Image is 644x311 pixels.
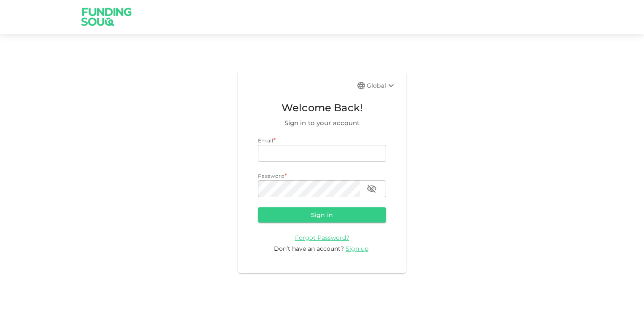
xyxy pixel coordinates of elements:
[258,173,284,179] span: Password
[258,180,360,197] input: password
[258,145,386,162] input: email
[346,245,368,252] span: Sign up
[295,233,349,241] a: Forgot Password?
[295,234,349,241] span: Forgot Password?
[258,137,273,144] span: Email
[258,100,386,116] span: Welcome Back!
[367,80,396,91] div: Global
[258,118,386,128] span: Sign in to your account
[274,245,344,252] span: Don’t have an account?
[258,207,386,223] button: Sign in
